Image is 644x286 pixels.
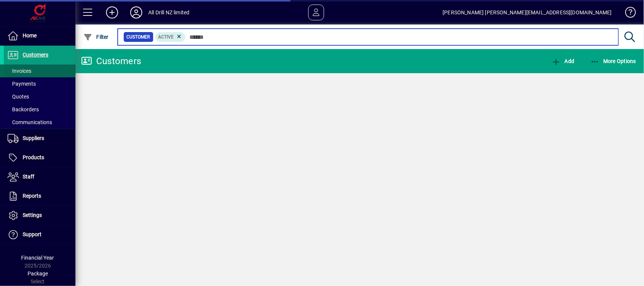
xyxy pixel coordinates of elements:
[148,6,190,18] div: All Drill NZ limited
[4,116,75,129] a: Communications
[589,54,638,68] button: More Options
[23,231,41,237] span: Support
[8,68,31,74] span: Invoices
[23,174,34,180] span: Staff
[4,206,75,225] a: Settings
[28,271,48,277] span: Package
[4,129,75,148] a: Suppliers
[124,6,148,19] button: Profile
[4,77,75,90] a: Payments
[81,30,111,44] button: Filter
[4,148,75,167] a: Products
[23,32,37,38] span: Home
[4,90,75,103] a: Quotes
[4,26,75,45] a: Home
[22,255,54,261] span: Financial Year
[8,81,36,87] span: Payments
[552,58,574,64] span: Add
[127,33,150,41] span: Customer
[550,54,576,68] button: Add
[23,212,42,218] span: Settings
[4,187,75,206] a: Reports
[23,193,41,199] span: Reports
[4,225,75,244] a: Support
[8,94,29,100] span: Quotes
[4,168,75,186] a: Staff
[158,34,174,40] span: Active
[619,2,635,26] a: Knowledge Base
[590,58,636,64] span: More Options
[8,106,39,112] span: Backorders
[4,65,75,77] a: Invoices
[4,103,75,116] a: Backorders
[23,154,44,160] span: Products
[81,55,141,67] div: Customers
[23,52,48,58] span: Customers
[100,6,124,19] button: Add
[23,135,44,141] span: Suppliers
[443,6,612,18] div: [PERSON_NAME] [PERSON_NAME][EMAIL_ADDRESS][DOMAIN_NAME]
[8,119,52,125] span: Communications
[155,32,186,42] mat-chip: Activation Status: Active
[83,34,109,40] span: Filter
